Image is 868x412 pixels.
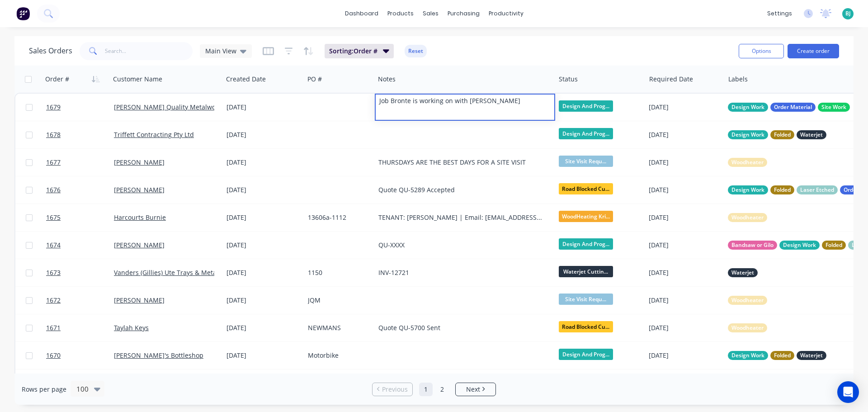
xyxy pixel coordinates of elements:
div: productivity [484,7,528,20]
div: PO # [307,75,322,84]
div: [DATE] [649,323,721,332]
div: settings [763,7,797,20]
span: Design And Prog... [559,238,613,250]
span: 1670 [46,351,61,360]
button: Woodheater [728,213,767,222]
div: THURSDAYS ARE THE BEST DAYS FOR A SITE VISIT [378,158,543,167]
span: 1673 [46,268,61,277]
span: BJ [845,9,851,18]
span: Bandsaw or Gilo [731,241,774,250]
div: Labels [728,75,748,84]
span: Rows per page [22,385,66,394]
a: dashboard [340,7,383,20]
div: 1150 [308,268,368,277]
span: 1672 [46,296,61,305]
span: Folded [826,241,842,250]
a: [PERSON_NAME] [114,296,165,304]
a: Triffett Contracting Pty Ltd [114,130,194,139]
span: 1671 [46,323,61,332]
div: QU-XXXX [378,241,543,250]
a: 1673 [46,259,114,286]
a: Harcourts Burnie [114,213,166,222]
button: Design WorkOrder MaterialSite Work [728,103,850,112]
span: Design And Prog... [559,128,613,139]
span: Waterjet [731,268,754,277]
span: Waterjet [800,130,823,139]
span: Design Work [731,103,764,112]
button: Design WorkFoldedWaterjet [728,130,826,139]
span: Woodheater [731,213,764,222]
span: Design And Prog... [559,100,613,112]
div: [DATE] [649,130,721,139]
div: Motorbike [308,351,368,360]
span: Main View [205,46,236,56]
div: [DATE] [649,103,721,112]
a: Previous page [373,385,412,394]
span: Design Work [731,185,764,194]
span: Next [466,385,480,394]
a: Page 2 [435,383,449,396]
span: Road Blocked Cu... [559,321,613,332]
a: Page 1 is your current page [419,383,433,396]
button: Waterjet [728,268,758,277]
span: Site Visit Requ... [559,294,613,305]
div: Notes [378,75,396,84]
div: [DATE] [226,130,301,139]
button: Options [739,44,784,58]
span: Design Work [731,130,764,139]
span: Woodheater [731,158,764,167]
div: [DATE] [226,213,301,222]
a: Vanders (Gillies) Ute Trays & Metal Works [114,268,239,277]
div: Customer Name [113,75,162,84]
div: [DATE] [226,268,301,277]
div: [DATE] [649,268,721,277]
a: 1675 [46,204,114,231]
span: Site Visit Requ... [559,156,613,167]
div: products [383,7,418,20]
div: INV-12721 [378,268,543,277]
div: Order # [45,75,69,84]
div: [DATE] [226,296,301,305]
button: Woodheater [728,323,767,332]
span: Waterjet [800,351,823,360]
a: [PERSON_NAME] Quality Metalworks [114,103,225,111]
span: Order Material [774,103,812,112]
h1: Sales Orders [29,47,72,55]
a: Taylah Keys [114,323,149,332]
ul: Pagination [368,383,500,396]
a: 1679 [46,94,114,121]
span: Folded [774,185,791,194]
div: [DATE] [649,185,721,194]
button: Create order [788,44,839,58]
span: Road Blocked Cu... [559,183,613,194]
div: Quote QU-5289 Accepted [378,185,543,194]
button: Woodheater [728,158,767,167]
div: [DATE] [226,103,301,112]
div: TENANT: [PERSON_NAME] | Email: [EMAIL_ADDRESS][DOMAIN_NAME] | Phone: [PHONE_NUMBER] KEY # 712 [378,213,543,222]
a: 1671 [46,314,114,341]
span: Folded [774,351,791,360]
a: [PERSON_NAME] [114,158,165,166]
span: 1674 [46,241,61,250]
span: 1679 [46,103,61,112]
div: [DATE] [226,323,301,332]
span: 1675 [46,213,61,222]
span: Previous [382,385,408,394]
div: Job Bronte is working on with [PERSON_NAME] [376,95,554,107]
span: Design And Prog... [559,349,613,360]
a: Next page [456,385,495,394]
div: [DATE] [649,241,721,250]
a: [PERSON_NAME] [114,185,165,194]
span: Sorting: Order # [329,47,377,56]
span: 1676 [46,185,61,194]
button: Reset [405,45,427,57]
div: [DATE] [226,241,301,250]
div: Created Date [226,75,266,84]
a: 1678 [46,121,114,148]
a: 1670 [46,342,114,369]
span: Woodheater [731,323,764,332]
span: Woodheater [731,296,764,305]
img: Factory [16,7,30,20]
span: 1677 [46,158,61,167]
button: Sorting:Order # [325,44,394,58]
